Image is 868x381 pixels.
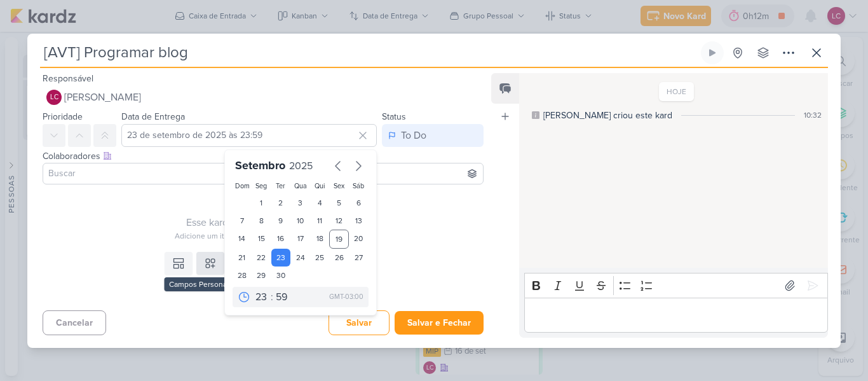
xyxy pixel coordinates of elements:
[235,158,285,172] span: Setembro
[804,109,822,121] div: 10:32
[329,194,349,212] div: 5
[382,111,406,122] label: Status
[121,124,377,147] input: Select a date
[271,230,291,249] div: 16
[46,90,62,105] div: Laís Costa
[274,181,288,191] div: Ter
[43,230,484,242] div: Adicione um item abaixo ou selecione um template
[290,230,310,249] div: 17
[271,194,291,212] div: 2
[43,111,83,122] label: Prioridade
[395,311,484,335] button: Salvar e Fechar
[233,267,252,284] div: 28
[290,194,310,212] div: 3
[40,41,698,64] input: Kard Sem Título
[289,160,313,172] span: 2025
[271,289,273,305] div: :
[271,267,291,284] div: 30
[43,215,484,230] div: Esse kard não possui nenhum item
[254,181,269,191] div: Seg
[43,310,106,335] button: Cancelar
[329,249,349,267] div: 26
[64,90,141,105] span: [PERSON_NAME]
[401,128,426,143] div: To Do
[252,230,271,249] div: 15
[329,292,363,302] div: GMT-03:00
[543,109,672,122] div: [PERSON_NAME] criou este kard
[351,181,366,191] div: Sáb
[233,249,252,267] div: 21
[313,181,327,191] div: Qui
[43,149,484,163] div: Colaboradores
[329,310,390,335] button: Salvar
[235,181,250,191] div: Dom
[164,277,256,291] div: Campos Personalizados
[329,230,349,249] div: 19
[121,111,185,122] label: Data de Entrega
[310,212,330,230] div: 11
[271,249,291,267] div: 23
[349,212,369,230] div: 13
[349,230,369,249] div: 20
[46,166,480,181] input: Buscar
[43,73,93,84] label: Responsável
[310,230,330,249] div: 18
[382,124,484,147] button: To Do
[290,212,310,230] div: 10
[310,249,330,267] div: 25
[349,249,369,267] div: 27
[290,249,310,267] div: 24
[271,212,291,230] div: 9
[329,212,349,230] div: 12
[43,86,484,109] button: LC [PERSON_NAME]
[252,249,271,267] div: 22
[233,212,252,230] div: 7
[50,94,58,101] p: LC
[252,212,271,230] div: 8
[524,273,828,298] div: Editor toolbar
[310,194,330,212] div: 4
[293,181,308,191] div: Qua
[233,230,252,249] div: 14
[332,181,346,191] div: Sex
[252,267,271,284] div: 29
[707,48,717,58] div: Ligar relógio
[524,298,828,333] div: Editor editing area: main
[349,194,369,212] div: 6
[252,194,271,212] div: 1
